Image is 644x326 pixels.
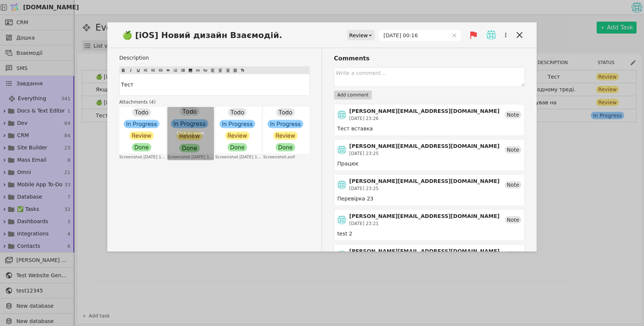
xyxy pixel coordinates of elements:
h3: Comments [334,54,525,63]
svg: close [452,33,457,38]
div: Note [505,216,521,224]
div: [DATE] 23:26 [349,115,499,122]
div: [PERSON_NAME][EMAIL_ADDRESS][DOMAIN_NAME] [349,107,499,115]
img: ih [486,30,496,40]
div: Note [505,146,521,153]
div: Review [349,30,368,41]
div: [PERSON_NAME][EMAIL_ADDRESS][DOMAIN_NAME] [349,247,499,255]
input: dd.MM.yyyy HH:mm [379,30,448,41]
div: [PERSON_NAME][EMAIL_ADDRESS][DOMAIN_NAME] [349,177,499,185]
div: [DATE] 23:21 [349,220,499,227]
div: Note [505,181,521,189]
div: Click to zoom [176,130,205,137]
img: ih [337,250,346,259]
div: [DATE] 23:25 [349,150,499,157]
div: Тест вставка [337,125,521,133]
img: ih [337,110,346,119]
img: ih [337,145,346,154]
button: Clear [452,33,457,38]
span: Тест [121,82,133,88]
div: [PERSON_NAME][EMAIL_ADDRESS][DOMAIN_NAME] [349,142,499,150]
img: ih [337,180,346,189]
label: Description [119,54,310,62]
div: Працює [337,160,521,168]
div: test 2 [337,230,521,238]
button: Add comment [334,91,372,99]
div: [DATE] 23:25 [349,185,499,192]
img: ih [337,215,346,224]
div: [PERSON_NAME][EMAIL_ADDRESS][DOMAIN_NAME] [349,212,499,220]
span: 🍏 [iOS] Новий дизайн Взаємодій. [119,29,290,41]
div: Перевірка 23 [337,195,521,203]
div: Note [505,111,521,118]
div: Note [505,251,521,259]
h4: Attachments ( 4 ) [119,99,310,105]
